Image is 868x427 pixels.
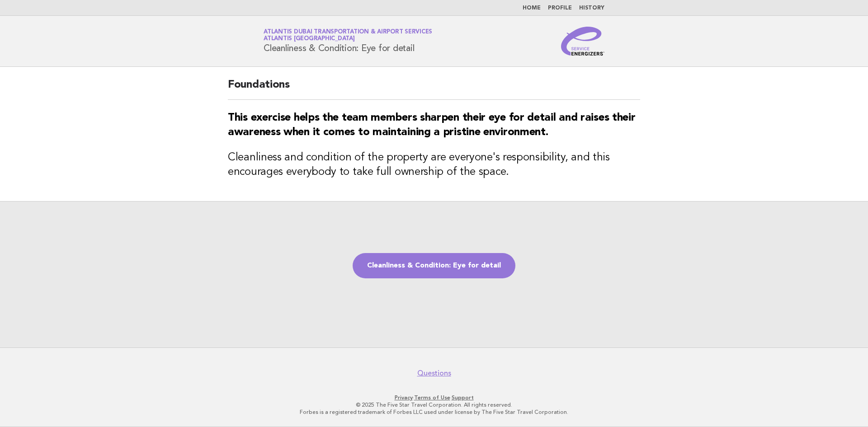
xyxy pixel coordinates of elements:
[228,150,640,179] h3: Cleanliness and condition of the property are everyone's responsibility, and this encourages ever...
[414,394,450,401] a: Terms of Use
[395,394,413,401] a: Privacy
[548,5,572,11] a: Profile
[157,401,711,408] p: © 2025 The Five Star Travel Corporation. All rights reserved.
[353,253,515,278] a: Cleanliness & Condition: Eye for detail
[417,369,451,378] a: Questions
[264,29,432,53] h1: Cleanliness & Condition: Eye for detail
[561,27,604,56] img: Service Energizers
[264,29,432,42] a: Atlantis Dubai Transportation & Airport ServicesAtlantis [GEOGRAPHIC_DATA]
[264,36,355,42] span: Atlantis [GEOGRAPHIC_DATA]
[228,113,635,138] strong: This exercise helps the team members sharpen their eye for detail and raises their awareness when...
[228,78,640,100] h2: Foundations
[157,394,711,401] p: · ·
[157,408,711,416] p: Forbes is a registered trademark of Forbes LLC used under license by The Five Star Travel Corpora...
[579,5,604,11] a: History
[452,394,474,401] a: Support
[523,5,541,11] a: Home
